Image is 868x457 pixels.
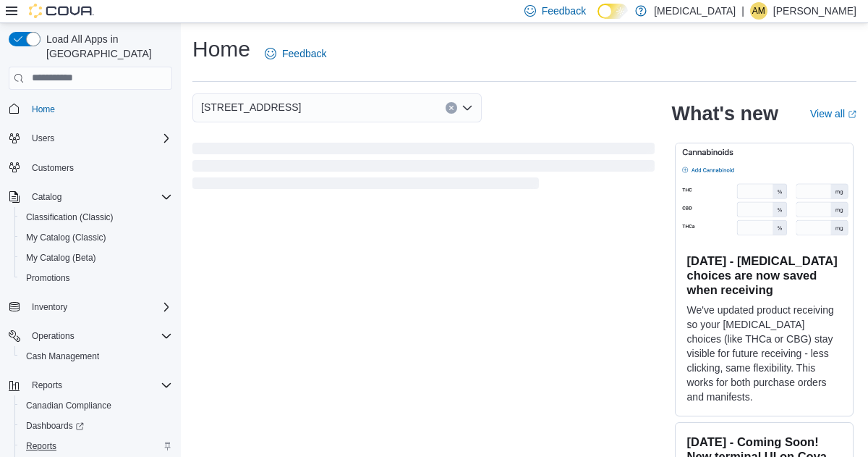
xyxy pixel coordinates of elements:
[32,380,62,391] span: Reports
[3,326,178,346] button: Operations
[32,191,61,203] span: Catalog
[20,348,172,365] span: Cash Management
[750,2,767,20] div: Angus MacDonald
[20,209,119,226] a: Classification (Classic)
[20,229,112,246] a: My Catalog (Classic)
[32,301,67,313] span: Inventory
[672,102,778,125] h2: What's new
[20,417,90,435] a: Dashboards
[259,39,332,68] a: Feedback
[26,377,68,394] button: Reports
[20,397,117,414] a: Canadian Compliance
[446,102,457,114] button: Clear input
[20,437,62,455] a: Reports
[26,130,172,147] span: Users
[26,159,80,177] a: Customers
[687,303,841,404] p: We've updated product receiving so your [MEDICAL_DATA] choices (like THCa or CBG) stay visible fo...
[14,395,178,416] button: Canadian Compliance
[752,2,765,20] span: AM
[20,249,172,267] span: My Catalog (Beta)
[26,298,172,316] span: Inventory
[14,207,178,227] button: Classification (Classic)
[14,227,178,248] button: My Catalog (Classic)
[20,269,76,287] a: Promotions
[597,4,628,19] input: Dark Mode
[20,348,105,365] a: Cash Management
[20,229,172,246] span: My Catalog (Classic)
[810,108,856,120] a: View allExternal link
[773,2,856,20] p: [PERSON_NAME]
[26,188,67,206] button: Catalog
[14,268,178,288] button: Promotions
[26,252,96,264] span: My Catalog (Beta)
[848,110,856,119] svg: External link
[192,146,655,192] span: Loading
[26,327,80,345] button: Operations
[26,327,172,345] span: Operations
[14,248,178,268] button: My Catalog (Beta)
[687,253,841,297] h3: [DATE] - [MEDICAL_DATA] choices are now saved when receiving
[20,249,102,267] a: My Catalog (Beta)
[26,400,111,411] span: Canadian Compliance
[32,330,75,342] span: Operations
[32,133,54,144] span: Users
[26,211,114,223] span: Classification (Classic)
[3,297,178,317] button: Inventory
[3,128,178,148] button: Users
[3,157,178,178] button: Customers
[26,440,56,452] span: Reports
[26,298,73,316] button: Inventory
[20,209,172,226] span: Classification (Classic)
[741,2,744,20] p: |
[14,416,178,436] a: Dashboards
[542,4,586,18] span: Feedback
[26,420,84,432] span: Dashboards
[654,2,736,20] p: [MEDICAL_DATA]
[26,232,106,243] span: My Catalog (Classic)
[282,46,326,61] span: Feedback
[20,397,172,414] span: Canadian Compliance
[3,375,178,395] button: Reports
[41,32,172,61] span: Load All Apps in [GEOGRAPHIC_DATA]
[26,351,99,362] span: Cash Management
[26,377,172,394] span: Reports
[26,159,172,177] span: Customers
[3,98,178,120] button: Home
[3,187,178,207] button: Catalog
[14,346,178,366] button: Cash Management
[597,19,598,20] span: Dark Mode
[20,417,172,435] span: Dashboards
[26,130,60,147] button: Users
[192,35,250,64] h1: Home
[29,4,94,18] img: Cova
[461,102,473,114] button: Open list of options
[26,188,172,206] span: Catalog
[32,162,74,174] span: Customers
[26,272,70,284] span: Promotions
[26,101,61,118] a: Home
[20,437,172,455] span: Reports
[201,98,301,116] span: [STREET_ADDRESS]
[32,104,55,115] span: Home
[20,269,172,287] span: Promotions
[14,436,178,456] button: Reports
[26,100,172,118] span: Home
